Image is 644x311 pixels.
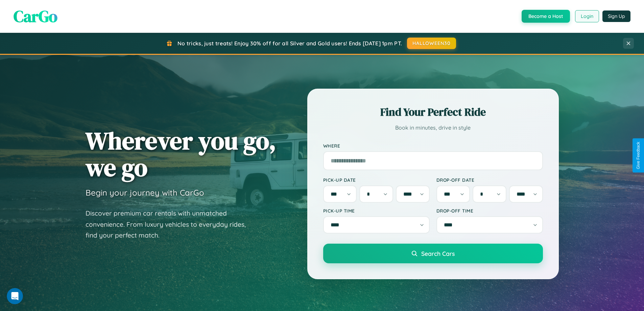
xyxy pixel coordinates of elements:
[575,10,599,22] button: Login
[86,208,255,241] p: Discover premium car rentals with unmatched convenience. From luxury vehicles to everyday rides, ...
[522,10,570,23] button: Become a Host
[323,143,543,149] label: Where
[7,288,23,304] iframe: Intercom live chat
[14,5,57,27] span: CarGo
[86,127,276,181] h1: Wherever you go, we go
[636,142,641,169] div: Give Feedback
[177,40,402,47] span: No tricks, just treats! Enjoy 30% off for all Silver and Gold users! Ends [DATE] 1pm PT.
[323,244,543,263] button: Search Cars
[323,123,543,133] p: Book in minutes, drive in style
[436,208,543,214] label: Drop-off Time
[407,38,456,49] button: HALLOWEEN30
[323,208,430,214] label: Pick-up Time
[421,250,455,257] span: Search Cars
[602,10,630,22] button: Sign Up
[323,177,430,183] label: Pick-up Date
[86,187,204,198] h3: Begin your journey with CarGo
[323,105,543,119] h2: Find Your Perfect Ride
[436,177,543,183] label: Drop-off Date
